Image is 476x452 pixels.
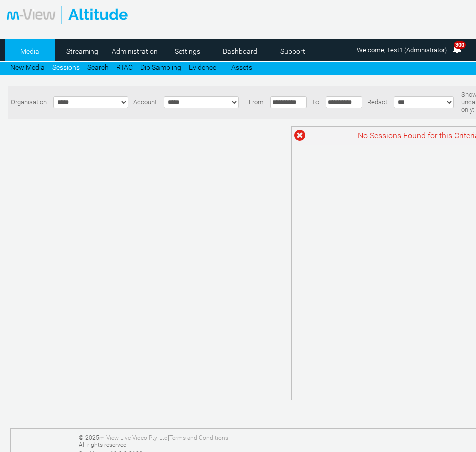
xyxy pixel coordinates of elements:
a: New Media [10,63,45,71]
a: Support [268,44,317,59]
a: Terms and Conditions [169,434,228,441]
a: Dip Sampling [140,63,181,71]
a: Assets [231,63,252,71]
a: Streaming [58,44,106,59]
td: Organisation: [8,86,51,119]
td: To: [309,86,323,119]
a: RTAC [116,63,133,71]
a: Dashboard [216,44,264,59]
img: bell25.png [451,42,463,54]
a: Search [87,63,109,71]
td: From: [246,86,268,119]
a: m-View Live Video Pty Ltd [99,434,168,441]
td: Redact: [365,86,391,119]
a: Media [5,44,54,59]
a: Sessions [52,63,80,71]
span: Welcome, Test1 (Administrator) [357,46,447,54]
span: 300 [454,41,466,49]
td: Account: [131,86,161,119]
a: Administration [110,44,159,59]
a: Settings [163,44,212,59]
a: Evidence [189,63,216,71]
